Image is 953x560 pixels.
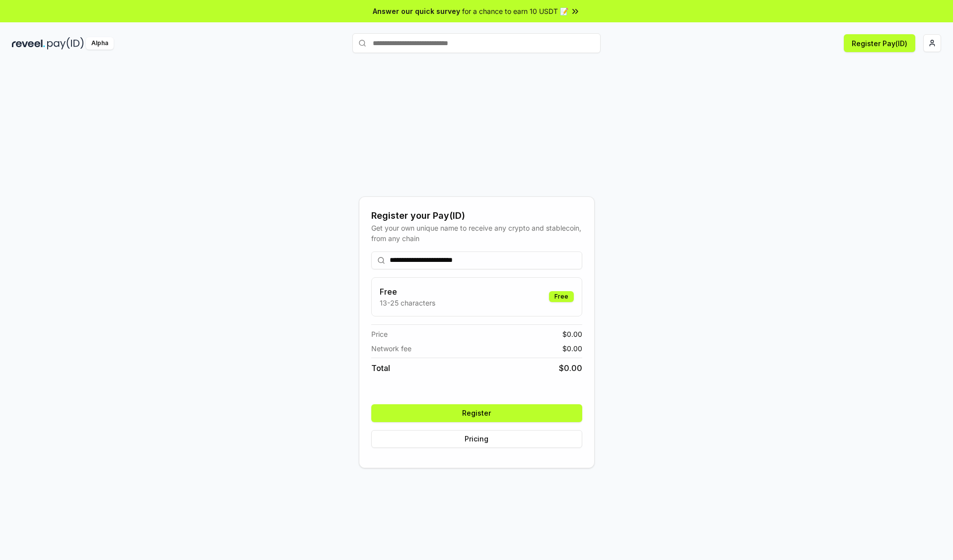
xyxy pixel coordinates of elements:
[562,329,582,339] span: $ 0.00
[462,6,568,16] span: for a chance to earn 10 USDT 📝
[371,209,582,223] div: Register your Pay(ID)
[47,37,84,50] img: pay_id
[562,343,582,354] span: $ 0.00
[371,343,411,354] span: Network fee
[380,286,435,298] h3: Free
[371,404,582,422] button: Register
[86,37,114,50] div: Alpha
[844,34,915,52] button: Register Pay(ID)
[380,298,435,308] p: 13-25 characters
[549,291,574,302] div: Free
[371,362,390,374] span: Total
[373,6,460,16] span: Answer our quick survey
[371,430,582,448] button: Pricing
[559,362,582,374] span: $ 0.00
[371,329,388,339] span: Price
[371,223,582,244] div: Get your own unique name to receive any crypto and stablecoin, from any chain
[12,37,45,50] img: reveel_dark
